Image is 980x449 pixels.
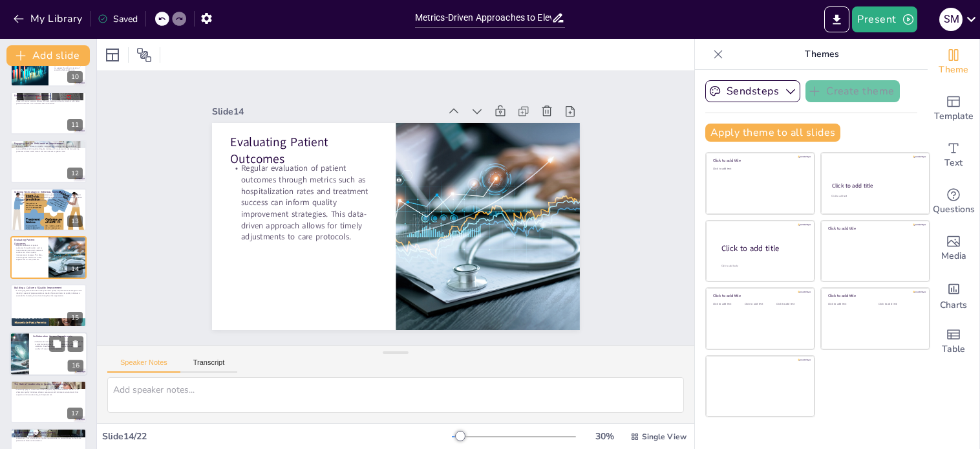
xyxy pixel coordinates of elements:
[14,290,83,297] p: A strong organizational culture that prioritizes quality improvement encourages staff to identify...
[14,382,83,386] p: The Role of Leadership in Quality Improvement
[14,97,83,104] p: Streamlining operations through process optimization and staff training can reduce wait times and...
[14,434,83,441] p: Collecting and analyzing patient feedback is essential for understanding their needs and preferen...
[589,430,620,443] div: 30 %
[14,193,83,201] p: Technology plays a pivotal role in monitoring patient health and improving treatment outcomes. Im...
[10,188,87,231] div: 13
[6,45,90,66] button: Add slide
[180,358,238,373] button: Transcript
[831,195,917,198] div: Click to add text
[102,45,123,65] div: Layout
[14,431,83,435] p: Patient Feedback as a Quality Metric
[67,263,83,275] div: 14
[941,249,966,263] span: Media
[928,39,979,85] div: Change the overall theme
[10,332,87,376] div: 16
[14,245,45,261] p: Regular evaluation of patient outcomes through metrics such as hospitalization rates and treatmen...
[944,156,963,170] span: Text
[776,303,805,306] div: Click to add text
[10,8,88,29] button: My Library
[928,318,979,365] div: Add a table
[14,238,45,245] p: Evaluating Patient Outcomes
[824,6,849,32] button: Export to PowerPoint
[10,140,87,182] div: 12
[713,303,742,306] div: Click to add text
[67,71,83,83] div: 10
[33,340,83,350] p: Collaboration among departments, including risk management, is vital for identifying risks and im...
[67,312,83,323] div: 15
[67,215,83,227] div: 13
[832,182,918,190] div: Click to add title
[14,142,83,146] p: Engaging Staff in Performance Improvement
[642,432,687,442] span: Single View
[98,13,138,25] div: Saved
[939,8,963,31] div: S M
[14,146,83,153] p: Engaging staff at all levels in quality improvement initiatives fosters a culture of accountabili...
[52,54,83,71] p: Financial sustainability is crucial for ongoing quality improvement. Effective resource allocatio...
[10,380,87,423] div: 17
[222,87,451,123] div: Slide 14
[136,47,152,63] span: Position
[928,132,979,179] div: Add text boxes
[928,225,979,272] div: Add images, graphics, shapes or video
[713,168,805,171] div: Click to add text
[729,39,915,70] p: Themes
[745,303,774,306] div: Click to add text
[828,226,921,231] div: Click to add title
[68,336,83,351] button: Delete Slide
[705,80,800,102] button: Sendsteps
[14,389,83,396] p: Leadership plays a crucial role in driving quality improvement efforts. Leaders must champion qua...
[33,334,83,338] p: Collaboration Across Departments
[102,430,452,443] div: Slide 14 / 22
[805,80,900,102] button: Create theme
[14,190,83,194] p: Utilizing Technology in [MEDICAL_DATA] Care
[939,63,968,77] span: Theme
[67,168,83,179] div: 12
[68,360,83,371] div: 16
[928,179,979,225] div: Get real-time input from your audience
[713,158,805,163] div: Click to add title
[721,264,803,267] div: Click to add body
[10,284,87,327] div: 15
[828,293,921,298] div: Click to add title
[928,272,979,318] div: Add charts and graphs
[415,8,552,27] input: Insert title
[721,243,804,254] div: Click to add title
[107,358,180,373] button: Speaker Notes
[939,6,963,32] button: S M
[828,303,869,306] div: Click to add text
[705,124,840,142] button: Apply theme to all slides
[235,116,385,166] p: Evaluating Patient Outcomes
[10,92,87,135] div: 11
[10,236,87,279] div: 14
[49,336,65,351] button: Duplicate Slide
[67,408,83,419] div: 17
[940,298,967,312] span: Charts
[228,146,382,241] p: Regular evaluation of patient outcomes through metrics such as hospitalization rates and treatmen...
[67,119,83,131] div: 11
[879,303,919,306] div: Click to add text
[713,293,805,298] div: Click to add title
[852,6,917,32] button: Present
[933,203,975,217] span: Questions
[928,85,979,132] div: Add ready made slides
[934,109,974,124] span: Template
[14,287,83,290] p: Building a Culture of Quality Improvement
[942,342,965,356] span: Table
[14,94,83,98] p: Enhancing Operational Efficiency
